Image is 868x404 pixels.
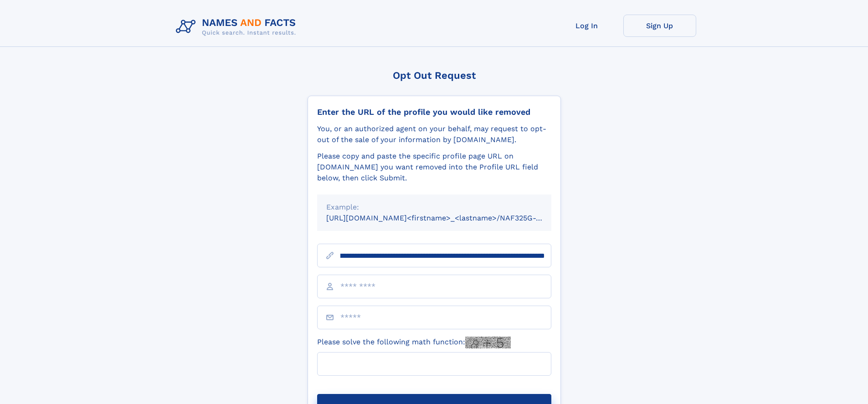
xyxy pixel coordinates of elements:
[317,123,551,145] div: You, or an authorized agent on your behalf, may request to opt-out of the sale of your informatio...
[317,337,511,348] label: Please solve the following math function:
[326,214,569,222] small: [URL][DOMAIN_NAME]<firstname>_<lastname>/NAF325G-xxxxxxxx
[326,202,542,213] div: Example:
[550,15,623,37] a: Log In
[317,151,551,184] div: Please copy and paste the specific profile page URL on [DOMAIN_NAME] you want removed into the Pr...
[308,70,561,81] div: Opt Out Request
[172,15,303,39] img: Logo Names and Facts
[623,15,696,37] a: Sign Up
[317,107,551,117] div: Enter the URL of the profile you would like removed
